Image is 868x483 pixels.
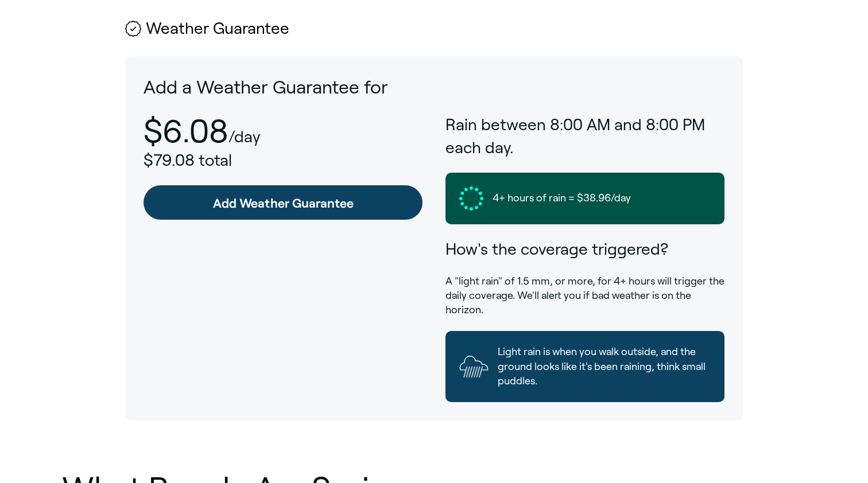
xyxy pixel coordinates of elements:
[144,114,228,149] p: $6.08
[144,185,423,220] a: Add Weather Guarantee
[228,128,260,146] p: /day
[445,238,724,260] h3: How's the coverage triggered?
[445,114,724,158] h3: Rain between 8:00 AM and 8:00 PM each day.
[445,274,724,318] p: A "light rain" of 1.5 mm, or more, for 4+ hours will trigger the daily coverage. We'll alert you ...
[125,20,743,38] h2: Weather Guarantee
[144,75,724,100] p: Add a Weather Guarantee for
[498,345,711,388] span: Light rain is when you walk outside, and the ground looks like it's been raining, think small pud...
[493,191,631,205] span: 4+ hours of rain = $38.96/day
[144,151,232,169] span: $79.08 total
